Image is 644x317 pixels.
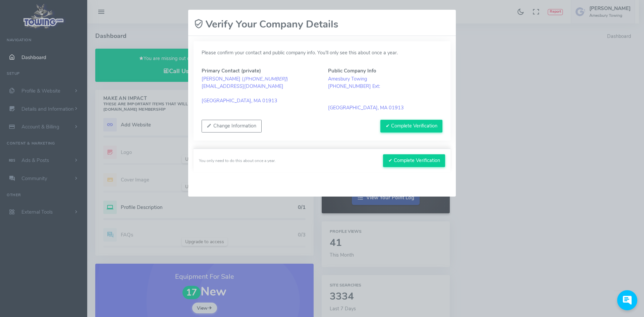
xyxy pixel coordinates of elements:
h2: Verify Your Company Details [194,18,338,30]
iframe: Conversations [614,290,644,317]
div: You only need to do this about once a year. [199,158,276,164]
em: [PHONE_NUMBER] [244,75,286,82]
button: ✔ Complete Verification [380,120,442,133]
p: Please confirm your contact and public company info. You’ll only see this about once a year. [202,49,442,57]
blockquote: Amesbury Towing [PHONE_NUMBER] Ext: [GEOGRAPHIC_DATA], MA 01913 [328,75,442,112]
button: Change Information [202,120,262,133]
blockquote: [PERSON_NAME] ( ) [EMAIL_ADDRESS][DOMAIN_NAME] [GEOGRAPHIC_DATA], MA 01913 [202,75,316,104]
h5: Primary Contact (private) [202,68,316,73]
button: ✔ Complete Verification [383,154,445,167]
h5: Public Company Info [328,68,442,73]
